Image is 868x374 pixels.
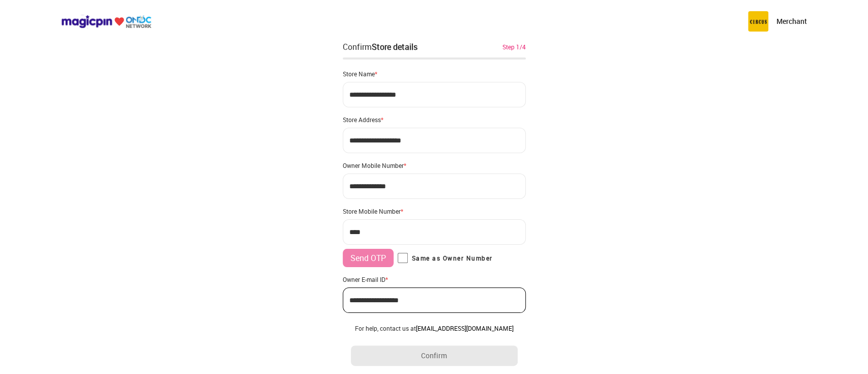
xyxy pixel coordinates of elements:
div: Store Name [343,70,526,78]
div: Store Address [343,116,526,124]
label: Same as Owner Number [398,253,493,263]
div: Step 1/4 [502,42,526,51]
div: Store Mobile Number [343,207,526,215]
div: Owner Mobile Number [343,161,526,169]
div: Owner E-mail ID [343,275,526,283]
button: Send OTP [343,249,394,267]
div: Confirm [343,41,417,53]
div: For help, contact us at [351,324,518,332]
div: Store details [372,41,417,52]
p: Merchant [776,16,807,26]
a: [EMAIL_ADDRESS][DOMAIN_NAME] [416,324,514,332]
img: circus.b677b59b.png [748,11,768,32]
input: Same as Owner Number [398,253,408,263]
img: ondc-logo-new-small.8a59708e.svg [61,15,152,28]
button: Confirm [351,346,518,366]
